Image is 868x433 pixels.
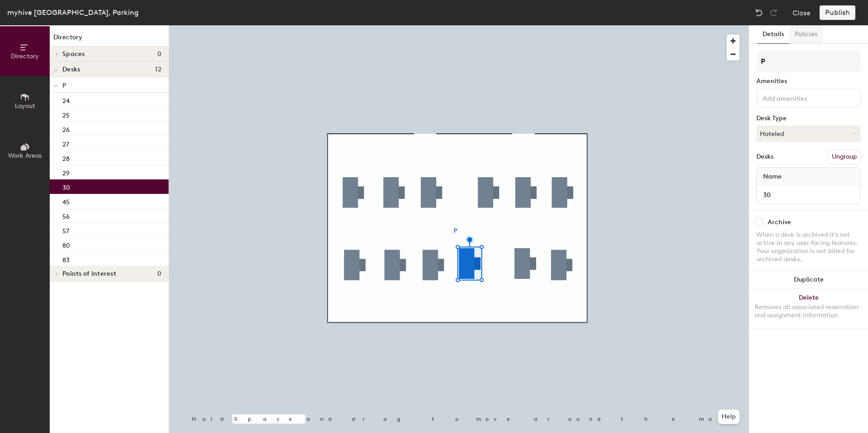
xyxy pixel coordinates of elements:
[768,219,791,226] div: Archive
[793,5,811,20] button: Close
[756,78,861,85] div: Amenities
[15,102,35,110] span: Layout
[62,152,70,163] p: 28
[157,51,161,58] span: 0
[62,181,70,192] p: 30
[769,8,778,17] img: Redo
[757,25,789,44] button: Details
[789,25,823,44] button: Policies
[755,303,863,320] div: Removes all associated reservation and assignment information
[11,52,39,60] span: Directory
[8,152,42,160] span: Work Areas
[718,409,740,424] button: Help
[62,270,116,278] span: Points of interest
[755,8,764,17] img: Undo
[50,33,169,47] h1: Directory
[62,196,70,206] p: 45
[7,7,139,18] div: myhive [GEOGRAPHIC_DATA], Parking
[761,92,842,103] input: Add amenities
[62,82,66,89] span: P
[62,225,69,235] p: 57
[62,66,80,73] span: Desks
[62,109,70,119] p: 25
[62,254,70,264] p: 83
[828,149,861,165] button: Ungroup
[155,66,161,73] span: 12
[62,94,70,105] p: 24
[749,289,868,329] button: DeleteRemoves all associated reservation and assignment information
[62,51,85,58] span: Spaces
[749,271,868,289] button: Duplicate
[62,167,70,177] p: 29
[759,169,786,185] span: Name
[756,153,774,160] div: Desks
[62,210,70,221] p: 56
[62,123,70,134] p: 26
[157,270,161,278] span: 0
[756,231,861,264] div: When a desk is archived it's not active in any user-facing features. Your organization is not bil...
[756,115,861,122] div: Desk Type
[62,239,70,249] p: 80
[759,188,859,201] input: Unnamed desk
[756,126,861,142] button: Hoteled
[62,138,69,148] p: 27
